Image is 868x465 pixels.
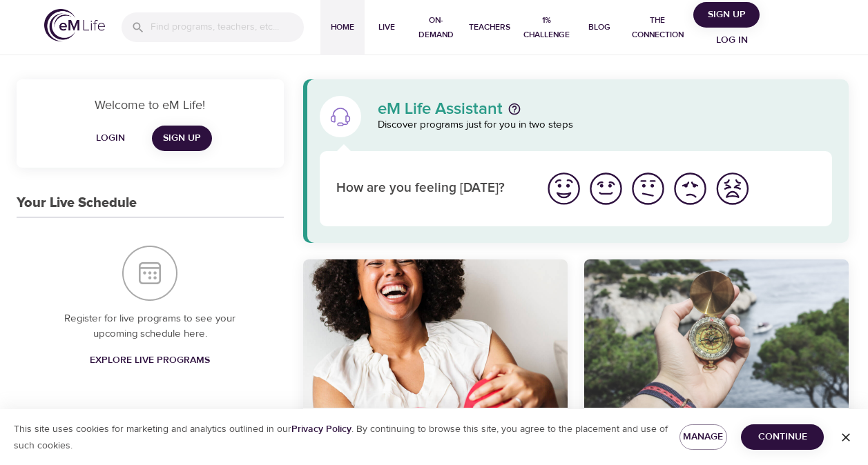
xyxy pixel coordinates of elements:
[752,428,813,446] span: Continue
[163,130,201,147] span: Sign Up
[713,170,751,208] img: worst
[543,168,585,210] button: I'm feeling great
[370,20,403,34] span: Live
[44,9,105,41] img: logo
[151,12,304,42] input: Find programs, teachers, etc...
[693,2,760,28] button: Sign Up
[521,13,572,42] span: 1% Challenge
[629,170,667,208] img: ok
[679,424,728,450] button: Manage
[469,20,510,34] span: Teachers
[704,32,760,49] span: Log in
[17,195,137,211] h3: Your Live Schedule
[699,6,754,23] span: Sign Up
[545,170,583,208] img: great
[44,311,256,342] p: Register for live programs to see your upcoming schedule here.
[90,352,210,369] span: Explore Live Programs
[84,348,215,373] a: Explore Live Programs
[584,259,849,408] button: Mindful Daily
[378,101,503,117] p: eM Life Assistant
[627,13,688,42] span: The Connection
[627,168,669,210] button: I'm feeling ok
[587,170,625,208] img: good
[291,423,351,435] a: Privacy Policy
[699,28,765,53] button: Log in
[585,168,627,210] button: I'm feeling good
[711,168,753,210] button: I'm feeling worst
[583,20,616,34] span: Blog
[329,106,351,128] img: eM Life Assistant
[691,428,717,446] span: Manage
[94,130,127,147] span: Login
[336,179,526,199] p: How are you feeling [DATE]?
[378,117,832,133] p: Discover programs just for you in two steps
[33,96,267,115] p: Welcome to eM Life!
[671,170,709,208] img: bad
[669,168,711,210] button: I'm feeling bad
[326,20,359,34] span: Home
[122,246,177,301] img: Your Live Schedule
[303,259,568,408] button: 7 Days of Happiness
[741,424,824,450] button: Continue
[152,126,212,151] a: Sign Up
[414,13,458,42] span: On-Demand
[88,126,133,151] button: Login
